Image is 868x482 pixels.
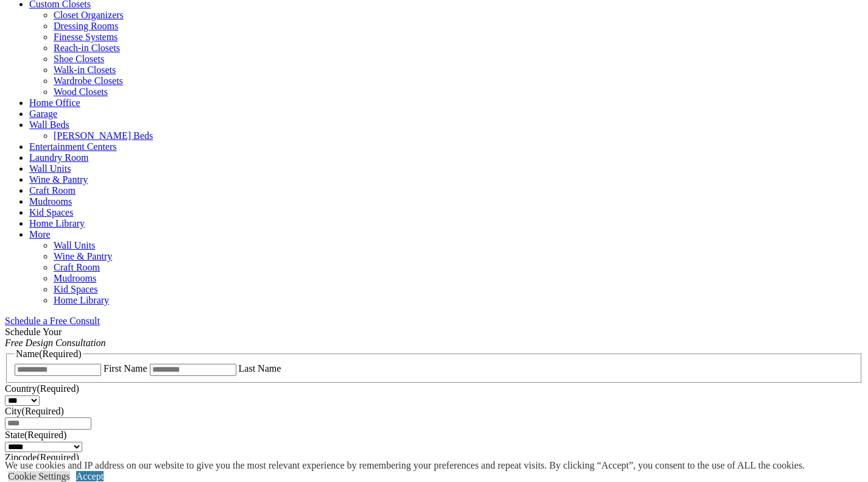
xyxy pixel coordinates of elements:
a: Wine & Pantry [29,174,88,185]
a: More menu text will display only on big screen [29,229,51,239]
span: (Required) [37,383,79,394]
span: (Required) [37,452,79,463]
label: Last Name [239,363,281,374]
a: Shoe Closets [54,54,104,64]
a: Walk-in Closets [54,65,116,75]
a: Home Office [29,97,80,108]
a: Mudrooms [29,196,72,207]
a: Reach-in Closets [54,43,120,53]
a: [PERSON_NAME] Beds [54,130,153,141]
a: Wine & Pantry [54,251,112,261]
a: Wall Units [54,240,95,250]
div: We use cookies and IP address on our website to give you the most relevant experience by remember... [5,460,805,471]
label: Zipcode [5,452,79,463]
a: Accept [76,471,104,481]
a: Laundry Room [29,152,88,163]
a: Wood Closets [54,87,108,97]
em: Free Design Consultation [5,338,106,348]
a: Finesse Systems [54,32,118,42]
a: Kid Spaces [54,284,97,294]
a: Wall Beds [29,119,69,130]
a: Craft Room [54,262,100,272]
label: Country [5,383,79,394]
a: Mudrooms [54,273,96,283]
span: (Required) [39,349,81,359]
label: State [5,430,66,440]
a: Home Library [29,218,85,229]
a: Dressing Rooms [54,21,118,31]
a: Craft Room [29,185,76,196]
a: Entertainment Centers [29,141,117,152]
a: Closet Organizers [54,10,124,20]
a: Wall Units [29,163,71,174]
legend: Name [15,349,83,360]
label: First Name [104,363,147,374]
a: Schedule a Free Consult (opens a dropdown menu) [5,316,100,326]
a: Cookie Settings [8,471,70,481]
span: (Required) [24,430,66,440]
a: Garage [29,108,57,119]
span: Schedule Your [5,327,106,348]
span: (Required) [22,406,64,416]
label: City [5,406,64,416]
a: Home Library [54,295,109,305]
a: Wardrobe Closets [54,76,123,86]
a: Kid Spaces [29,207,73,218]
